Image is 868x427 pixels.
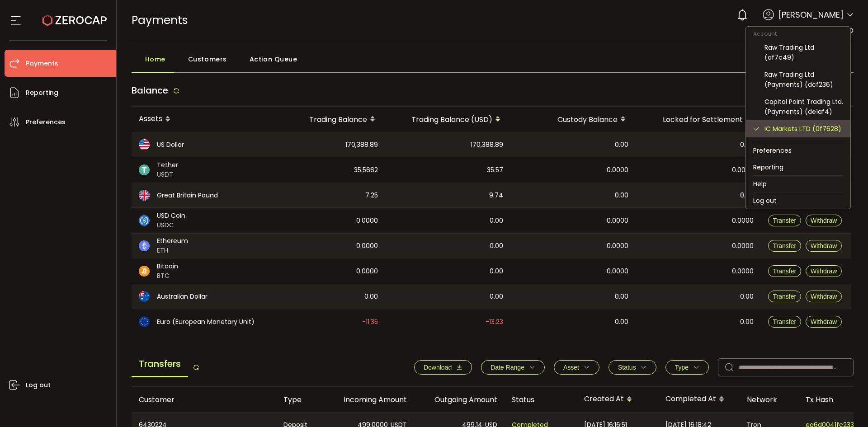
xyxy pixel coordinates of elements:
[615,317,628,327] span: 0.00
[157,236,188,246] span: Ethereum
[471,140,503,150] span: 170,388.89
[746,176,850,192] li: Help
[764,42,843,62] div: Raw Trading Ltd (af7c49)
[773,217,797,224] span: Transfer
[272,112,385,127] div: Trading Balance
[806,316,842,328] button: Withdraw
[746,159,850,175] li: Reporting
[139,164,150,175] img: usdt_portfolio.svg
[157,170,178,179] span: USDT
[385,112,510,127] div: Trading Balance (USD)
[768,240,802,252] button: Transfer
[356,216,378,226] span: 0.0000
[811,293,837,300] span: Withdraw
[139,266,150,277] img: btc_portfolio.svg
[806,240,842,252] button: Withdraw
[354,165,378,175] span: 35.5662
[563,364,579,371] span: Asset
[615,291,628,302] span: 0.00
[740,317,754,327] span: 0.00
[250,50,297,68] span: Action Queue
[414,360,472,375] button: Download
[490,266,503,277] span: 0.00
[773,267,797,275] span: Transfer
[732,266,754,277] span: 0.0000
[746,142,850,159] li: Preferences
[491,364,524,371] span: Date Range
[615,140,628,150] span: 0.00
[806,215,842,226] button: Withdraw
[811,242,837,249] span: Withdraw
[157,292,208,301] span: Australian Dollar
[746,192,850,209] li: Log out
[764,141,843,161] div: Capital Point Trading Ltd. (B2B) (ce2efa)
[414,394,505,405] div: Outgoing Amount
[811,318,837,325] span: Withdraw
[740,394,798,405] div: Network
[763,329,868,427] iframe: Chat Widget
[324,394,414,405] div: Incoming Amount
[618,364,636,371] span: Status
[806,265,842,277] button: Withdraw
[356,241,378,251] span: 0.0000
[132,12,188,28] span: Payments
[364,291,378,302] span: 0.00
[607,216,628,226] span: 0.0000
[157,160,178,170] span: Tether
[157,246,188,255] span: ETH
[139,139,150,150] img: usd_portfolio.svg
[554,360,599,375] button: Asset
[157,271,178,281] span: BTC
[764,124,843,134] div: IC Markets LTD (0f7628)
[157,262,178,271] span: Bitcoin
[145,50,165,68] span: Home
[481,360,545,375] button: Date Range
[26,379,51,392] span: Log out
[811,217,837,224] span: Withdraw
[636,112,761,127] div: Locked for Settlement
[365,190,378,201] span: 7.25
[740,190,754,201] span: 0.00
[356,266,378,277] span: 0.0000
[26,86,58,99] span: Reporting
[732,241,754,251] span: 0.0000
[139,291,150,302] img: aud_portfolio.svg
[607,165,628,175] span: 0.0000
[658,392,740,407] div: Completed At
[139,190,150,201] img: gbp_portfolio.svg
[675,364,689,371] span: Type
[139,316,150,327] img: eur_portfolio.svg
[665,360,709,375] button: Type
[132,394,276,405] div: Customer
[740,140,754,150] span: 0.00
[740,291,754,302] span: 0.00
[424,364,452,371] span: Download
[139,215,150,226] img: usdc_portfolio.svg
[773,318,797,325] span: Transfer
[768,265,802,277] button: Transfer
[276,394,324,405] div: Type
[510,112,636,127] div: Custody Balance
[577,392,658,407] div: Created At
[505,394,577,405] div: Status
[768,215,802,226] button: Transfer
[615,190,628,201] span: 0.00
[490,241,503,251] span: 0.00
[778,9,844,21] span: [PERSON_NAME]
[490,216,503,226] span: 0.00
[773,242,797,249] span: Transfer
[609,360,656,375] button: Status
[157,211,185,221] span: USD Coin
[157,317,255,327] span: Euro (European Monetary Unit)
[26,57,58,70] span: Payments
[362,317,378,327] span: -11.35
[157,191,218,200] span: Great Britain Pound
[487,165,503,175] span: 35.57
[345,140,378,150] span: 170,388.89
[139,240,150,251] img: eth_portfolio.svg
[157,140,184,150] span: US Dollar
[768,291,802,302] button: Transfer
[489,190,503,201] span: 9.74
[132,112,272,127] div: Assets
[773,293,797,300] span: Transfer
